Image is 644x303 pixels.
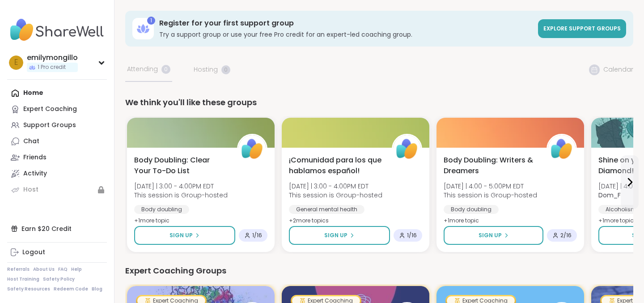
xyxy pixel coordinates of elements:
[22,248,45,257] div: Logout
[7,266,30,273] a: Referrals
[289,182,382,191] span: [DATE] | 3:00 - 4:00PM EDT
[543,25,621,32] span: Explore support groups
[23,137,39,146] div: Chat
[58,266,68,273] a: FAQ
[43,276,75,282] a: Safety Policy
[134,182,228,191] span: [DATE] | 3:00 - 4:00PM EDT
[23,169,47,178] div: Activity
[479,231,502,239] span: Sign Up
[14,57,18,68] span: e
[134,226,235,245] button: Sign Up
[444,226,543,245] button: Sign Up
[598,205,644,214] div: Alcoholism
[289,226,390,245] button: Sign Up
[71,266,82,273] a: Help
[33,266,55,273] a: About Us
[7,221,107,237] div: Earn $20 Credit
[27,53,78,63] div: emilymongillo
[134,191,228,200] span: This session is Group-hosted
[7,133,107,149] a: Chat
[23,153,47,162] div: Friends
[444,205,499,214] div: Body doubling
[23,185,38,194] div: Host
[169,231,193,239] span: Sign Up
[7,182,107,198] a: Host
[23,105,77,114] div: Expert Coaching
[252,232,262,239] span: 1 / 16
[7,286,50,292] a: Safety Resources
[23,121,76,130] div: Support Groups
[289,155,382,176] span: ¡Comunidad para los que hablamos español!
[560,232,572,239] span: 2 / 16
[7,166,107,182] a: Activity
[289,205,364,214] div: General mental health
[444,155,537,176] span: Body Doubling: Writers & Dreamers
[7,244,107,260] a: Logout
[54,286,88,292] a: Redeem Code
[444,191,537,200] span: This session is Group-hosted
[538,19,626,38] a: Explore support groups
[7,14,107,46] img: ShareWell Nav Logo
[125,265,633,277] div: Expert Coaching Groups
[289,191,382,200] span: This session is Group-hosted
[147,17,155,25] div: 1
[7,101,107,117] a: Expert Coaching
[7,276,39,282] a: Host Training
[159,30,533,39] h3: Try a support group or use your free Pro credit for an expert-led coaching group.
[134,155,227,176] span: Body Doubling: Clear Your To-Do List
[324,231,347,239] span: Sign Up
[7,117,107,133] a: Support Groups
[548,135,576,163] img: ShareWell
[134,205,189,214] div: Body doubling
[393,135,421,163] img: ShareWell
[7,149,107,166] a: Friends
[159,18,533,28] h3: Register for your first support group
[38,64,66,71] span: 1 Pro credit
[125,96,633,109] div: We think you'll like these groups
[238,135,266,163] img: ShareWell
[598,191,621,200] b: Dom_F
[92,286,102,292] a: Blog
[444,182,537,191] span: [DATE] | 4:00 - 5:00PM EDT
[407,232,417,239] span: 1 / 16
